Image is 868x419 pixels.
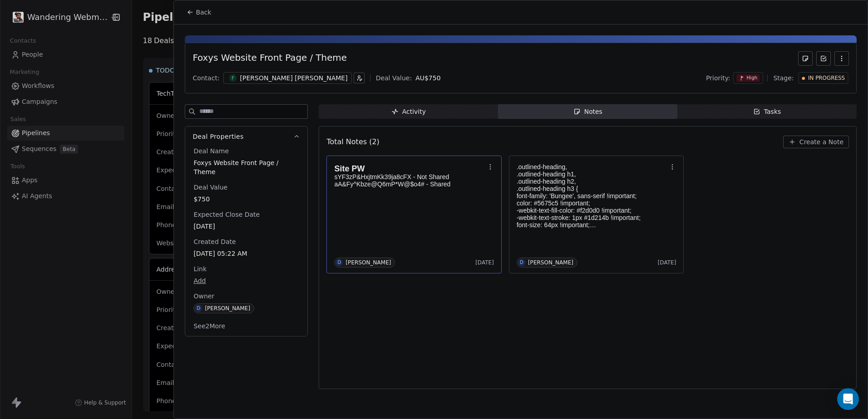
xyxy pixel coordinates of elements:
[192,183,229,192] span: Deal Value
[192,146,231,156] span: Deal Name
[517,163,667,171] p: .outlined-heading,
[193,195,299,204] span: $750
[188,318,231,334] button: See2More
[181,4,217,20] button: Back
[773,73,794,83] span: Stage:
[658,259,676,266] span: [DATE]
[185,146,307,336] div: Deal Properties
[193,158,299,176] span: Foxys Website Front Page / Theme
[799,137,843,146] span: Create a Note
[753,107,781,117] div: Tasks
[517,192,667,200] p: font-family: 'Bungee', sans-serif !important;
[326,136,379,147] span: Total Notes (2)
[517,214,667,221] p: -webkit-text-stroke: 1px #1d214b !important;
[345,259,391,266] div: [PERSON_NAME]
[338,259,341,266] div: D
[706,73,730,83] span: Priority:
[193,249,299,258] span: [DATE] 05:22 AM
[808,74,845,82] span: IN PROGRESS
[192,132,243,141] span: Deal Properties
[185,127,307,146] button: Deal Properties
[334,164,485,173] h1: Site PW
[192,237,237,246] span: Created Date
[192,51,347,66] div: Foxys Website Front Page / Theme
[517,207,667,214] p: -webkit-text-fill-color: #f2d0d0 !important;
[192,292,216,301] span: Owner
[415,74,440,82] span: AU$ 750
[837,388,859,410] div: Open Intercom Messenger
[196,8,211,17] span: Back
[517,171,667,178] p: .outlined-heading h1,
[193,222,299,231] span: [DATE]
[240,73,348,83] div: [PERSON_NAME] [PERSON_NAME]
[391,107,426,117] div: Activity
[229,74,237,82] span: F
[193,276,299,285] span: Add
[783,136,849,148] button: Create a Note
[197,305,201,312] div: D
[376,73,412,83] div: Deal Value:
[192,73,219,83] div: Contact:
[192,264,208,273] span: Link
[205,305,250,312] div: [PERSON_NAME]
[528,259,573,266] div: [PERSON_NAME]
[192,210,261,219] span: Expected Close Date
[520,259,523,266] div: D
[517,221,667,229] p: font-size: 64px !important;
[517,185,667,192] p: .outlined-heading h3 {
[517,178,667,185] p: .outlined-heading h2,
[334,173,485,188] p: sYF3zP&HxjtmKk39ja8cFX - Not Shared aA&Fy^Kbze@Q6mP*W@$o4# - Shared
[475,259,494,266] span: [DATE]
[746,75,757,81] span: High
[517,200,667,207] p: color: #5675c5 !important;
